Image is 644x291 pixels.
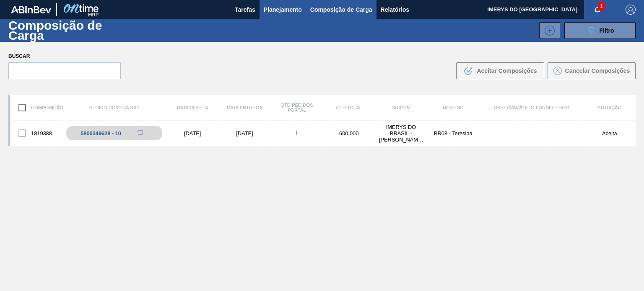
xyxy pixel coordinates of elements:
[548,62,636,79] button: Cancelar Composições
[166,130,218,136] div: [DATE]
[456,62,544,79] button: Aceitar Composições
[218,105,270,110] div: Data entrega
[11,6,51,13] img: TNhmsLtSVTkK8tSr43FrP2fwEKptu5GPRR3wAAAABJRU5ErkJggg==
[600,27,614,34] span: Filtro
[535,22,560,39] div: Nova Composição
[584,130,636,136] div: Aceita
[235,5,255,15] span: Tarefas
[427,130,479,136] div: BR08 - Teresina
[131,128,148,138] div: Copiar
[598,2,605,11] span: 1
[264,5,302,15] span: Planejamento
[626,5,636,15] img: Logout
[271,103,323,113] div: Qtd Pedidos Portal
[323,105,375,110] div: Qtd Total
[166,105,218,110] div: Data coleta
[584,4,611,15] button: Notificações
[565,67,630,74] span: Cancelar Composições
[218,130,270,136] div: [DATE]
[8,21,141,40] h1: Composição de Carga
[479,105,584,110] div: Observação do Fornecedor
[271,130,323,136] div: 1
[10,99,62,116] div: Composição
[62,105,166,110] div: Pedido Compra SAP
[564,22,636,39] button: Filtro
[80,130,121,136] div: 5800349628 - 10
[375,105,427,110] div: Origem
[427,105,479,110] div: Destino
[323,130,375,136] div: 600,000
[310,5,372,15] span: Composição de Carga
[477,67,537,74] span: Aceitar Composições
[10,124,62,142] div: 1819388
[8,50,121,62] label: Buscar
[584,105,636,110] div: Situação
[381,5,409,15] span: Relatórios
[375,124,427,143] div: IMERYS DO BRASIL - PAULINA (SP)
